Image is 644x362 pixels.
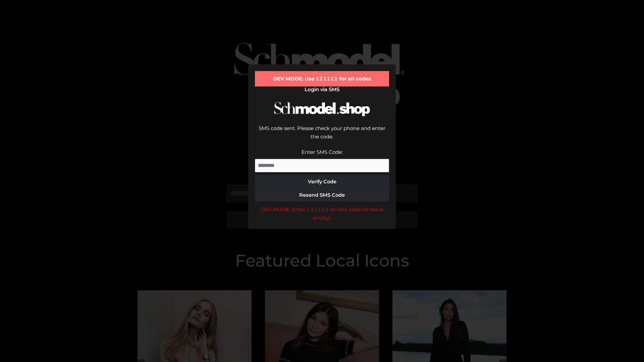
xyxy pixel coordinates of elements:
[255,175,389,188] button: Verify Code
[272,96,372,122] img: Schmodel Logo
[302,149,343,155] label: Enter SMS Code:
[255,205,389,222] div: DEV MODE: Enter 111111 as SMS code (or leave empty).
[255,124,389,148] div: SMS code sent. Please check your phone and enter the code.
[255,86,389,93] h2: Login via SMS
[255,188,389,202] button: Resend SMS Code
[255,71,389,86] div: DEV MODE: Use 111111 for all codes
